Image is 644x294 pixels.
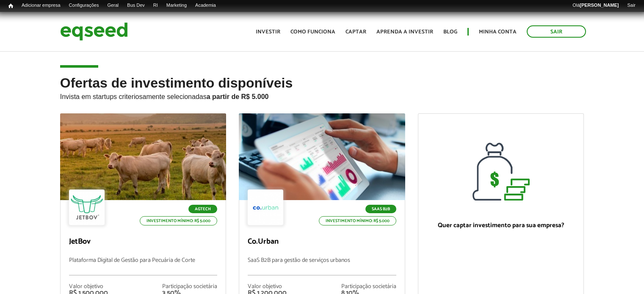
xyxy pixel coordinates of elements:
p: Investimento mínimo: R$ 5.000 [319,216,396,225]
div: Valor objetivo [248,284,287,290]
div: Participação societária [341,284,396,290]
p: Invista em startups criteriosamente selecionadas [60,91,584,101]
a: Captar [345,29,366,35]
a: Olá[PERSON_NAME] [568,2,623,9]
span: Início [8,3,13,9]
p: JetBov [69,237,218,247]
div: Participação societária [162,284,217,290]
img: EqSeed [60,20,128,43]
a: Aprenda a investir [376,29,433,35]
p: SaaS B2B para gestão de serviços urbanos [248,257,396,275]
a: Academia [191,2,220,9]
a: Investir [256,29,280,35]
a: Sair [623,2,640,9]
h2: Ofertas de investimento disponíveis [60,76,584,113]
p: Co.Urban [248,237,396,247]
a: Geral [103,2,123,9]
a: Adicionar empresa [17,2,65,9]
p: Plataforma Digital de Gestão para Pecuária de Corte [69,257,218,275]
a: Sair [527,25,586,38]
a: Início [4,2,17,10]
strong: [PERSON_NAME] [580,3,619,8]
a: Marketing [162,2,191,9]
strong: a partir de R$ 5.000 [207,93,269,100]
a: RI [149,2,162,9]
a: Minha conta [479,29,517,35]
a: Blog [443,29,457,35]
div: Valor objetivo [69,284,108,290]
p: SaaS B2B [365,205,396,213]
a: Como funciona [290,29,335,35]
a: Configurações [65,2,103,9]
p: Agtech [188,205,217,213]
p: Quer captar investimento para sua empresa? [427,222,575,229]
a: Bus Dev [123,2,149,9]
p: Investimento mínimo: R$ 5.000 [140,216,217,225]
